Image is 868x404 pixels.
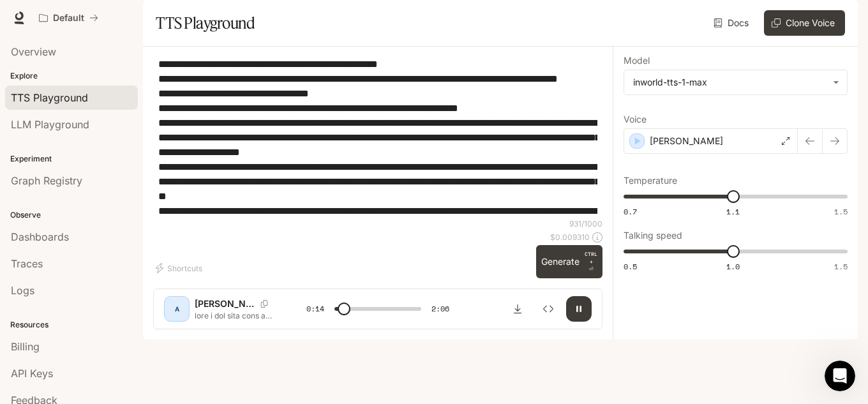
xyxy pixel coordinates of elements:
div: A [167,299,187,319]
a: Docs [711,10,754,36]
p: Temperature [624,176,677,185]
p: Talking speed [624,231,682,240]
span: 1.5 [834,261,848,272]
span: 0:14 [306,303,324,315]
button: GenerateCTRL +⏎ [536,245,602,278]
span: 1.1 [726,206,740,217]
button: Shortcuts [153,258,207,278]
button: Clone Voice [764,10,845,36]
p: Model [624,56,650,65]
p: ⏎ [585,250,597,273]
h1: TTS Playground [156,10,255,36]
button: All workspaces [33,5,104,31]
div: inworld-tts-1-max [633,76,827,89]
button: Copy Voice ID [255,300,273,308]
p: CTRL + [585,250,597,266]
span: 0.5 [624,261,637,272]
span: 1.5 [834,206,848,217]
div: inworld-tts-1-max [624,70,847,94]
p: [PERSON_NAME] [195,297,255,310]
p: Default [53,13,84,24]
span: 2:06 [431,303,449,315]
iframe: Intercom live chat [825,361,855,391]
p: [PERSON_NAME] [650,135,723,147]
p: lore i dol sita cons adi elitse doeiu t inci‌utlabo etdo. ma ali enim admi، ven qu nostr ex ullam... [195,310,276,321]
span: 1.0 [726,261,740,272]
p: Voice [624,115,647,124]
button: Download audio [505,296,530,322]
span: 0.7 [624,206,637,217]
button: Inspect [535,296,561,322]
